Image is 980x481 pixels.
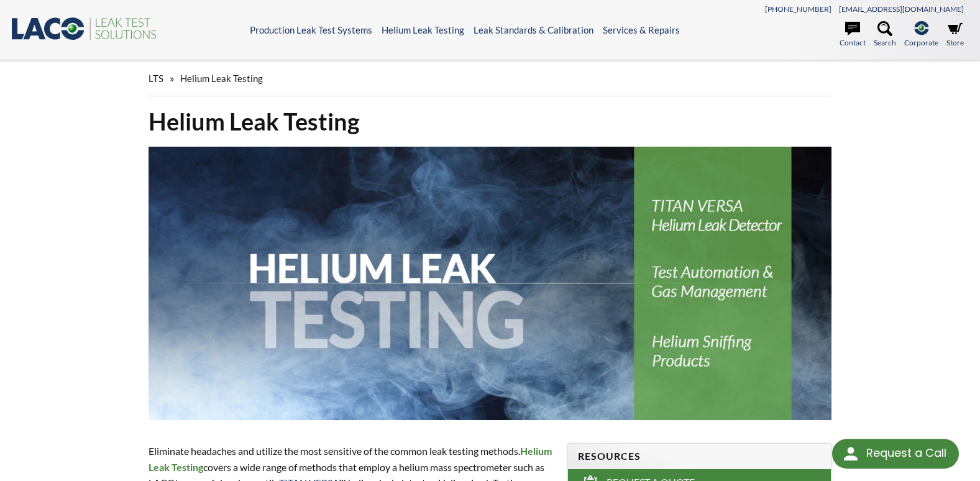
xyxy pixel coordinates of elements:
span: LTS [149,73,163,84]
a: Contact [840,21,866,48]
a: Store [946,21,964,48]
a: Search [874,21,896,48]
h4: Resources [578,450,821,463]
h1: Helium Leak Testing [149,106,831,137]
div: Request a Call [832,439,959,469]
a: [PHONE_NUMBER] [765,4,831,14]
a: [EMAIL_ADDRESS][DOMAIN_NAME] [839,4,964,14]
div: Request a Call [866,439,946,467]
img: round button [841,444,861,464]
a: Helium Leak Testing [382,24,464,35]
a: Production Leak Test Systems [250,24,372,35]
div: » [149,61,831,96]
strong: Helium Leak Testing [149,445,552,473]
span: Corporate [904,37,938,48]
a: Leak Standards & Calibration [474,24,593,35]
img: Helium Leak Testing header [149,147,831,419]
span: Helium Leak Testing [180,73,263,84]
a: Services & Repairs [603,24,680,35]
